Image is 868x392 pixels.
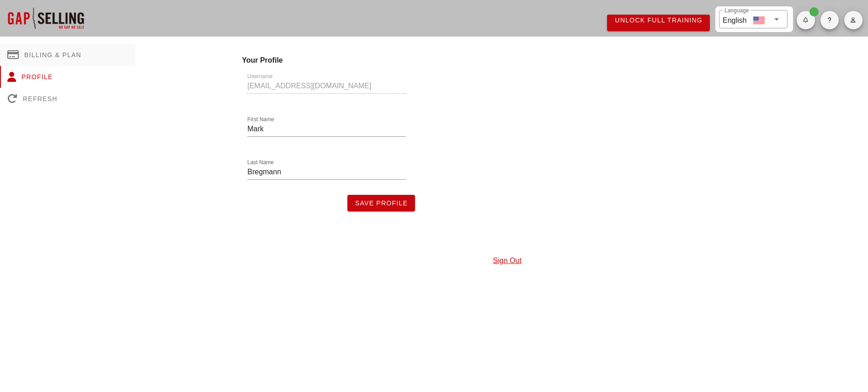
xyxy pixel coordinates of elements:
button: Save Profile [347,195,415,211]
a: Unlock Full Training [607,15,710,31]
span: Badge [809,7,819,16]
label: Username [247,73,272,80]
span: Save Profile [355,199,408,207]
span: Unlock Full Training [614,16,703,24]
div: English [723,13,746,26]
a: Sign Out [493,257,522,264]
h4: Your Profile [242,55,772,66]
div: LanguageEnglish [719,10,788,28]
label: Language [724,7,749,14]
label: First Name [247,116,274,123]
label: Last Name [247,159,274,166]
